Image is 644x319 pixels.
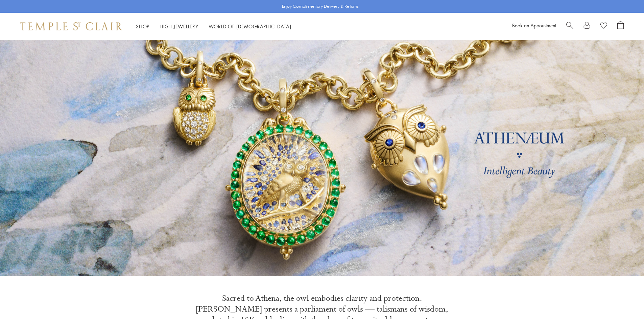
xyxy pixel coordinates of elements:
a: High JewelleryHigh Jewellery [160,23,198,30]
a: Open Shopping Bag [617,21,624,31]
a: Search [566,21,573,31]
img: Temple St. Clair [20,22,122,30]
nav: Main navigation [136,22,291,31]
a: World of [DEMOGRAPHIC_DATA]World of [DEMOGRAPHIC_DATA] [209,23,291,30]
a: Book an Appointment [512,22,556,29]
a: View Wishlist [600,21,607,31]
p: Enjoy Complimentary Delivery & Returns [282,3,359,10]
a: ShopShop [136,23,149,30]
